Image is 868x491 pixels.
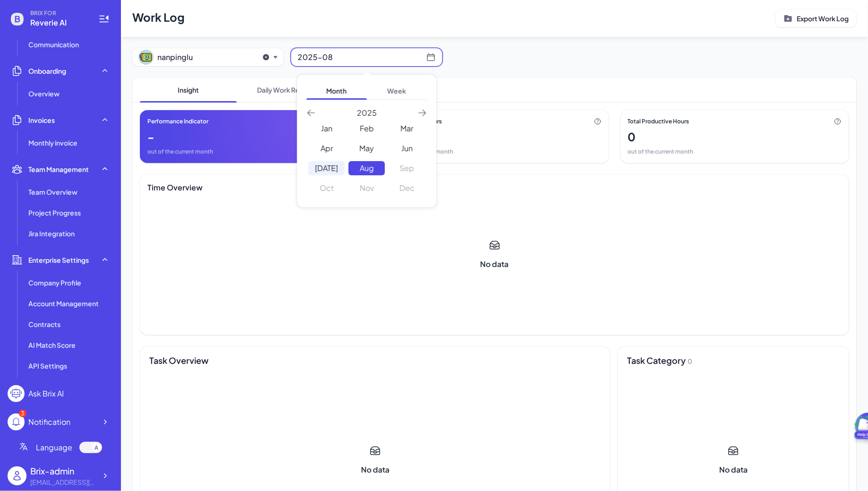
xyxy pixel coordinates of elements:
span: Reverie AI [30,17,87,28]
div: Ask Brix AI [28,388,64,399]
span: Invoices [28,115,55,125]
span: Week [367,84,427,99]
span: Account Management [28,299,99,308]
div: Notification [28,416,70,428]
span: Onboarding [28,66,66,76]
span: Contracts [28,319,60,329]
div: Choose May 2025 [349,141,385,155]
div: flora@joinbrix.com [30,477,96,487]
span: 2025 [316,107,418,119]
span: Monthly invoice [28,138,77,147]
div: 3 [19,410,26,417]
span: Team Overview [28,187,77,197]
span: Company Profile [28,278,81,287]
span: API Settings [28,361,67,370]
div: Not available September 2025 [389,161,425,175]
div: out of the current month [147,148,361,155]
div: 0 [628,129,636,144]
div: Not available November 2025 [349,181,385,195]
div: Choose July 2025 [309,161,345,175]
div: Not available December 2025 [389,181,425,195]
div: Choose March 2025 [389,121,425,136]
span: Communication [28,40,79,49]
div: Choose June 2025 [389,141,425,155]
span: Project Progress [28,208,81,217]
div: Task Category [627,354,832,367]
span: Performance Indicator [147,118,208,125]
div: out of the current month [628,148,842,155]
span: Daily Work Report [237,78,334,102]
div: month 2025-08 [307,119,427,198]
span: Total Productive Hours [628,118,689,125]
span: nanpinglu [157,52,252,63]
span: BRIX FOR [30,9,87,17]
button: Export Work Log [775,9,857,27]
div: - [147,129,154,144]
div: Choose April 2025 [309,141,345,155]
span: Insight [140,78,237,102]
span: Enterprise Settings [28,255,89,265]
span: Month [307,84,367,99]
div: out of the current month [387,148,601,155]
span: Language [36,442,72,453]
div: No data [481,258,509,270]
div: No data [361,464,389,475]
img: user_logo.png [8,466,26,485]
span: Team Management [28,164,89,174]
span: AI Match Score [28,340,76,350]
div: Time Overview [147,182,203,193]
div: Choose February 2025 [349,121,385,136]
div: Not available October 2025 [309,181,345,195]
div: 2025-08 [298,51,426,64]
p: Export Work Log [797,14,849,23]
div: Choose August 2025 [349,161,385,175]
span: Overview [28,89,60,98]
div: Choose January 2025 [309,121,345,136]
div: Task Overview [149,354,593,367]
button: nanpinglu [138,50,258,65]
span: 0 [688,357,692,365]
div: No data [719,464,748,475]
div: Brix-admin [30,465,96,477]
img: 8.png [138,50,154,65]
span: Jira Integration [28,229,75,238]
